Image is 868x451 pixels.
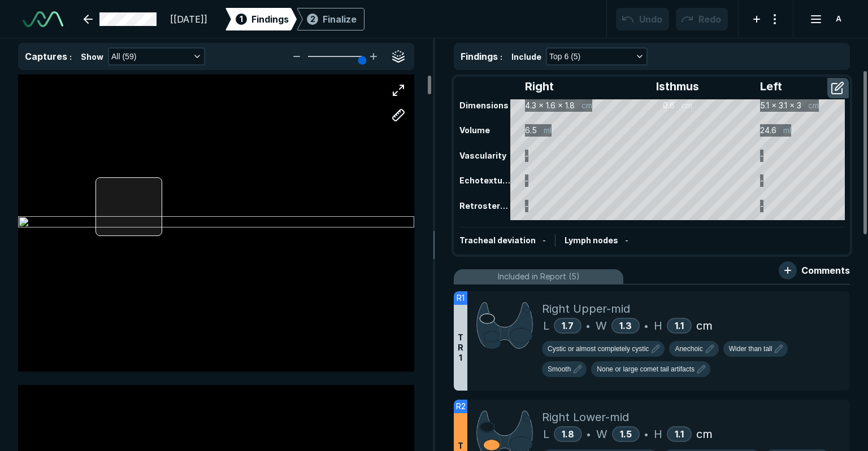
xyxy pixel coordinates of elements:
img: q8VFPAAAAAZJREFUAwCdZrSM0bVBMgAAAABJRU5ErkJggg== [476,300,533,351]
span: Show [81,51,103,63]
span: 1 [240,13,243,25]
span: Wider than tall [729,344,772,354]
img: See-Mode Logo [23,11,63,27]
span: Lymph nodes [565,235,618,245]
span: A [836,13,841,25]
div: avatar-name [830,10,848,28]
span: Top 6 (5) [549,50,580,63]
span: L [543,317,549,334]
span: Included in Report (5) [498,270,580,283]
span: Findings [251,12,289,26]
span: - [625,235,628,245]
span: 1.1 [675,320,684,331]
span: R2 [456,400,466,413]
span: cm [696,317,713,334]
span: Right Upper-mid [542,300,630,317]
span: • [586,319,590,332]
span: Captures [25,51,67,62]
span: • [644,319,648,332]
span: • [587,427,591,441]
span: Include [511,51,541,63]
span: Tracheal deviation [459,235,536,245]
div: 1Findings [225,8,297,30]
span: [[DATE]] [170,12,207,26]
span: 2 [310,13,315,25]
span: : [500,52,502,62]
span: W [596,426,607,443]
span: L [543,426,549,443]
span: H [654,317,662,334]
span: T R 1 [458,332,463,363]
span: • [644,427,648,441]
span: Anechoic [675,344,702,354]
button: avatar-name [802,8,850,30]
span: 1.3 [619,320,632,331]
span: All (59) [111,50,136,63]
div: 2Finalize [297,8,364,30]
span: Cystic or almost completely cystic [548,344,649,354]
span: cm [696,426,713,443]
div: Finalize [323,12,357,26]
span: Comments [801,264,850,277]
span: Smooth [548,364,571,374]
span: H [654,426,662,443]
span: - [542,235,546,245]
span: Findings [461,51,498,62]
span: 1.8 [562,428,574,440]
button: Undo [616,8,669,30]
li: R1TR1Right Upper-midL1.7•W1.3•H1.1cm [454,291,850,391]
span: Right Lower-mid [542,409,629,426]
span: 1.7 [562,320,574,331]
span: 1.5 [620,428,632,440]
button: Redo [676,8,728,30]
span: 1.1 [675,428,684,440]
span: : [70,52,72,62]
span: W [596,317,607,334]
a: See-Mode Logo [18,7,68,32]
span: None or large comet tail artifacts [597,364,695,374]
span: R1 [457,292,465,304]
